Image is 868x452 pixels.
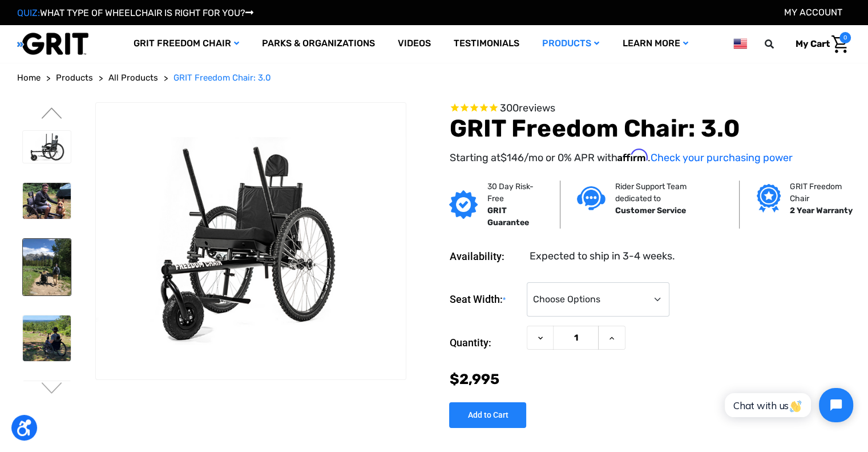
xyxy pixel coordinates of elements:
a: Learn More [611,25,699,62]
img: Customer service [577,186,605,210]
p: Rider Support Team dedicated to [615,181,722,205]
iframe: Tidio Chat [712,378,863,432]
a: Account [784,7,842,18]
span: Products [56,73,93,83]
img: Grit freedom [757,184,780,213]
img: GRIT Freedom Chair: 3.0 [23,183,71,219]
p: GRIT Freedom Chair [790,181,855,205]
img: GRIT Freedom Chair: 3.0 [23,239,71,295]
nav: Breadcrumb [17,71,851,85]
span: 0 [839,32,851,43]
h1: GRIT Freedom Chair: 3.0 [449,114,851,143]
span: $146 [500,151,523,164]
label: Quantity: [449,326,521,360]
span: QUIZ: [17,7,40,18]
label: Seat Width: [449,282,521,317]
a: Testimonials [442,25,531,62]
a: Cart with 0 items [787,32,851,56]
a: Parks & Organizations [251,25,386,62]
strong: GRIT Guarantee [487,206,528,227]
span: GRIT Freedom Chair: 3.0 [173,73,271,83]
span: Rated 4.6 out of 5 stars 300 reviews [449,102,851,115]
a: Check your purchasing power - Learn more about Affirm Financing (opens in modal) [650,151,792,164]
dt: Availability: [449,249,521,264]
img: GRIT All-Terrain Wheelchair and Mobility Equipment [17,32,88,55]
img: GRIT Freedom Chair: 3.0 [23,315,71,361]
img: GRIT Freedom Chair: 3.0 [96,137,406,345]
img: GRIT Guarantee [449,190,478,219]
span: Home [17,73,41,83]
span: My Cart [796,38,830,49]
p: Starting at /mo or 0% APR with . [449,149,851,166]
button: Go to slide 3 of 3 [40,382,64,396]
a: Products [56,71,93,85]
span: Affirm [617,149,647,162]
input: Add to Cart [449,402,526,428]
strong: Customer Service [615,206,685,215]
a: Videos [386,25,442,62]
input: Search [770,32,787,56]
img: us.png [733,37,747,51]
a: Products [531,25,611,62]
img: GRIT Freedom Chair: 3.0 [23,131,71,163]
dd: Expected to ship in 3-4 weeks. [529,249,675,264]
span: reviews [518,102,555,114]
span: All Products [108,73,158,83]
span: $2,995 [449,371,499,387]
a: GRIT Freedom Chair [122,25,251,62]
button: Go to slide 1 of 3 [40,107,64,121]
p: 30 Day Risk-Free [487,181,542,205]
img: Cart [831,35,848,53]
a: All Products [108,71,158,85]
a: GRIT Freedom Chair: 3.0 [173,71,271,85]
a: QUIZ:WHAT TYPE OF WHEELCHAIR IS RIGHT FOR YOU? [17,7,253,18]
a: Home [17,71,41,85]
strong: 2 Year Warranty [790,206,853,215]
span: 300 reviews [499,102,555,114]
